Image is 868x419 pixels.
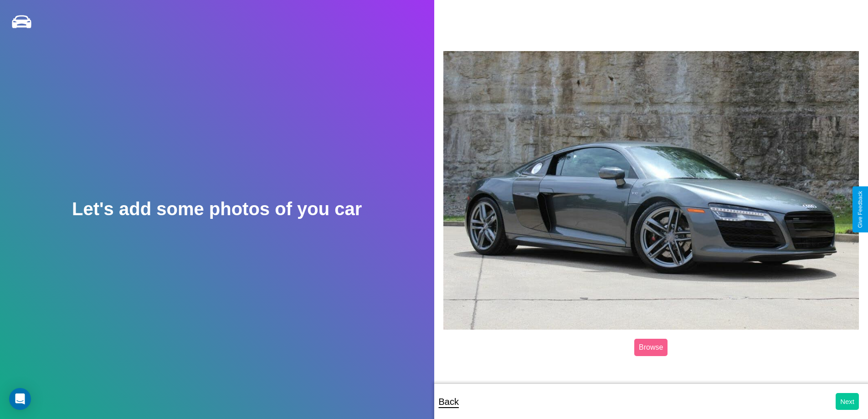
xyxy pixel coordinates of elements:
p: Back [439,393,459,410]
h2: Let's add some photos of you car [72,199,362,219]
label: Browse [634,339,668,356]
img: posted [443,51,859,330]
div: Give Feedback [857,191,863,228]
div: Open Intercom Messenger [9,388,31,410]
button: Next [836,393,859,410]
